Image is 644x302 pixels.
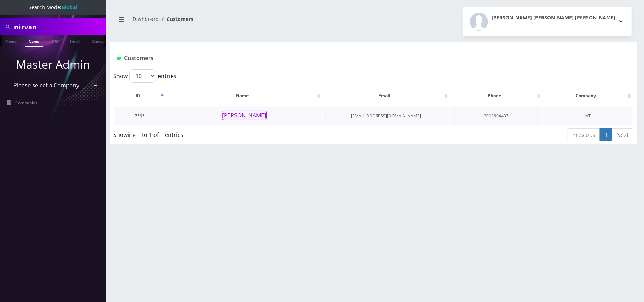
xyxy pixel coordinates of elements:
[543,86,633,106] th: Company: activate to sort column ascending
[323,86,449,106] th: Email: activate to sort column ascending
[166,86,322,106] th: Name: activate to sort column ascending
[88,35,112,46] a: Company
[62,4,77,11] strong: Global
[48,35,61,46] a: SIM
[450,86,542,106] th: Phone: activate to sort column ascending
[14,20,104,34] input: Search All Companies
[222,111,267,120] button: [PERSON_NAME]
[159,15,193,23] li: Customers
[114,107,166,125] td: 7565
[114,86,166,106] th: ID: activate to sort column descending
[492,15,615,21] h2: [PERSON_NAME] [PERSON_NAME] [PERSON_NAME]
[25,35,43,47] a: Name
[323,107,449,125] td: [EMAIL_ADDRESS][DOMAIN_NAME]
[463,7,632,36] button: [PERSON_NAME] [PERSON_NAME] [PERSON_NAME]
[113,128,325,139] div: Showing 1 to 1 of 1 entries
[16,100,38,106] span: Companies
[129,69,156,83] select: Showentries
[66,35,83,46] a: Email
[117,55,543,62] h1: Customers
[113,69,176,83] label: Show entries
[568,128,600,141] a: Previous
[600,128,612,141] a: 1
[29,4,77,11] span: Search Mode:
[133,16,159,22] a: Dashboard
[450,107,542,125] td: 2013604433
[2,35,20,46] a: Phone
[543,107,633,125] td: IoT
[612,128,633,141] a: Next
[115,12,368,32] nav: breadcrumb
